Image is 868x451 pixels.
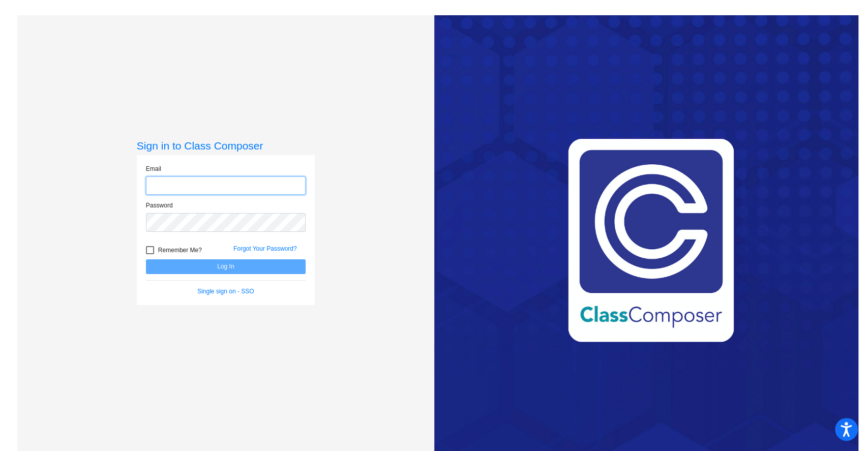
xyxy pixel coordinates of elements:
a: Forgot Your Password? [233,245,297,252]
h3: Sign in to Class Composer [137,139,315,152]
a: Single sign on - SSO [197,288,254,295]
label: Password [146,201,173,210]
label: Email [146,164,161,173]
button: Log In [146,259,306,274]
span: Remember Me? [158,244,202,256]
